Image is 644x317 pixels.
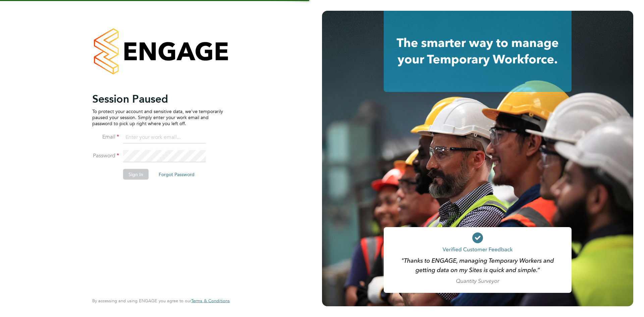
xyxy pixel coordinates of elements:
h2: Session Paused [92,92,223,105]
input: Enter your work email... [123,131,206,144]
label: Email [92,133,119,140]
button: Forgot Password [153,169,200,179]
span: Terms & Conditions [191,298,230,304]
button: Sign In [123,169,149,179]
a: Terms & Conditions [191,298,230,304]
span: By accessing and using ENGAGE you agree to our [92,298,230,304]
label: Password [92,152,119,159]
p: To protect your account and sensitive data, we've temporarily paused your session. Simply enter y... [92,108,223,126]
